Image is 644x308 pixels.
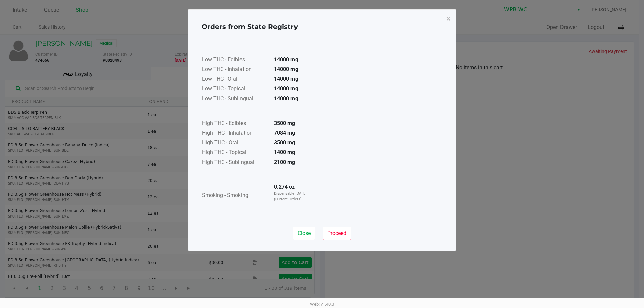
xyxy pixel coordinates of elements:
td: Low THC - Sublingual [202,94,269,104]
strong: 14000 mg [274,56,298,63]
td: High THC - Inhalation [202,129,269,138]
strong: 3500 mg [274,139,295,146]
strong: 1400 mg [274,149,295,156]
h4: Orders from State Registry [202,22,298,32]
td: High THC - Topical [202,148,269,158]
td: Low THC - Inhalation [202,65,269,75]
td: High THC - Edibles [202,119,269,129]
strong: 14000 mg [274,76,298,82]
strong: 14000 mg [274,85,298,92]
td: High THC - Oral [202,138,269,148]
strong: 2100 mg [274,159,295,165]
strong: 0.274 oz [274,184,295,190]
p: Dispensable [DATE] (Current Orders) [274,191,310,202]
td: High THC - Sublingual [202,158,269,168]
td: Low THC - Oral [202,75,269,84]
button: Close [293,227,315,240]
span: Web: v1.40.0 [310,302,334,307]
span: × [446,14,451,23]
td: Smoking - Smoking [202,183,269,209]
strong: 3500 mg [274,120,295,126]
td: Low THC - Edibles [202,55,269,65]
button: Proceed [323,227,351,240]
button: Close [441,9,456,28]
strong: 14000 mg [274,95,298,102]
span: Close [298,230,311,236]
td: Low THC - Topical [202,84,269,94]
span: Proceed [327,230,346,236]
strong: 14000 mg [274,66,298,72]
strong: 7084 mg [274,130,295,136]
